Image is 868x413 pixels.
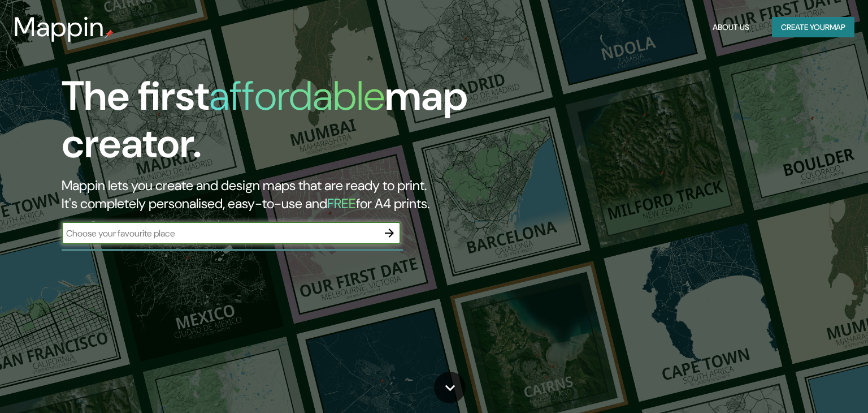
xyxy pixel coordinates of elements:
[708,17,754,38] button: About Us
[772,17,854,38] button: Create yourmap
[105,29,114,38] img: mappin-pin
[14,11,105,43] h3: Mappin
[209,70,385,122] h1: affordable
[327,195,356,212] h5: FREE
[62,177,496,213] h2: Mappin lets you create and design maps that are ready to print. It's completely personalised, eas...
[62,72,496,177] h1: The first map creator.
[62,227,378,240] input: Choose your favourite place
